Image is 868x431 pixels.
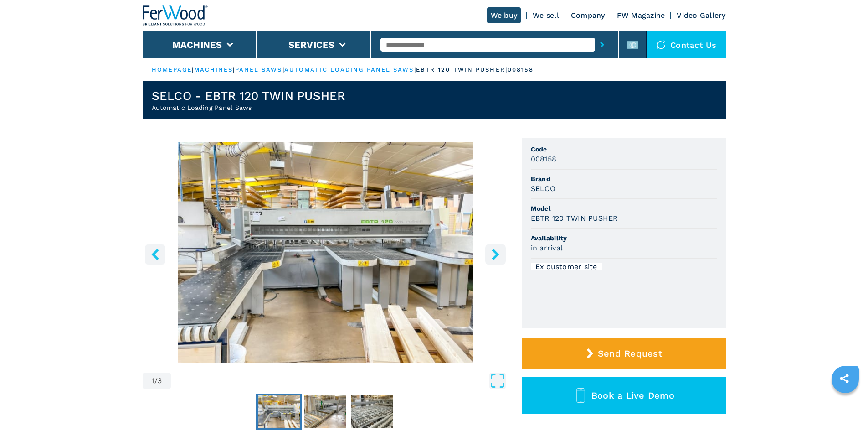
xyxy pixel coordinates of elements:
span: 3 [158,377,162,384]
span: | [414,66,416,73]
button: Book a Live Demo [522,377,726,414]
button: right-button [485,244,506,265]
img: Contact us [657,40,666,49]
a: automatic loading panel saws [284,66,414,73]
p: 008158 [508,66,534,74]
span: | [233,66,235,73]
img: Ferwood [143,5,208,26]
button: submit-button [595,34,609,55]
a: sharethis [833,367,856,390]
img: 16690bc8b949910221ce4622507b765e [258,395,300,428]
h3: 008158 [531,154,557,164]
button: Services [288,39,335,50]
span: | [282,66,284,73]
h3: EBTR 120 TWIN PUSHER [531,213,618,223]
img: 170a5c3765280a5bd3157eab920b674e [351,395,393,428]
span: Code [531,145,717,154]
h3: SELCO [531,183,555,194]
button: Send Request [522,338,726,369]
span: Model [531,204,717,213]
button: Machines [172,39,222,50]
button: Go to Slide 1 [256,394,302,430]
h2: Automatic Loading Panel Saws [152,103,345,112]
a: panel saws [235,66,282,73]
span: Book a Live Demo [591,390,674,401]
button: Open Fullscreen [173,373,505,389]
a: HOMEPAGE [152,66,192,73]
div: Go to Slide 1 [143,142,508,363]
div: Contact us [647,31,726,58]
button: Go to Slide 3 [349,394,395,430]
span: Send Request [598,348,662,359]
p: ebtr 120 twin pusher | [416,66,508,74]
img: d1dd0585440184a4160bf0e1bd48fc4b [304,395,346,428]
span: / [154,377,158,384]
iframe: Chat [829,390,861,424]
a: FW Magazine [617,11,665,20]
img: Automatic Loading Panel Saws SELCO EBTR 120 TWIN PUSHER [143,142,508,363]
span: 1 [152,377,154,384]
div: Ex customer site [531,263,602,270]
a: We sell [533,11,559,20]
button: Go to Slide 2 [303,394,348,430]
span: | [192,66,194,73]
a: Company [571,11,605,20]
button: left-button [145,244,165,265]
span: Brand [531,174,717,183]
a: machines [194,66,233,73]
nav: Thumbnail Navigation [143,394,508,430]
span: Availability [531,234,717,243]
a: We buy [487,7,521,23]
h1: SELCO - EBTR 120 TWIN PUSHER [152,88,345,103]
h3: in arrival [531,243,563,253]
a: Video Gallery [677,11,725,20]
